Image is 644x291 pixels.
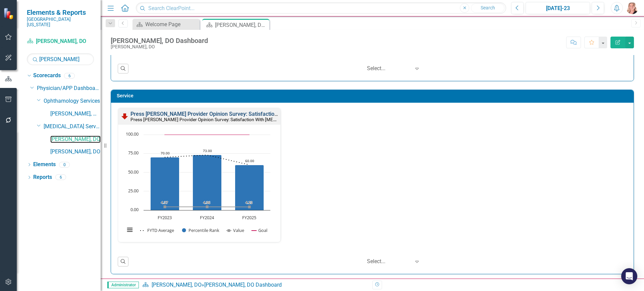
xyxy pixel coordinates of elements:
div: Welcome Page [145,20,198,29]
div: » [142,281,367,289]
path: FY2024, 4.36. Value. [206,205,209,208]
path: FY2023, 4.37. Value. [164,205,166,208]
div: 6 [64,73,75,79]
text: FY2025 [242,214,256,221]
a: Press [PERSON_NAME] Provider Opinion Survey: Satisfaction With [MEDICAL_DATA] Services [130,111,354,117]
g: Percentile Rank, series 2 of 4. Bar series with 3 bars. [151,155,264,210]
button: View chart menu, Chart [125,225,135,235]
a: [PERSON_NAME], MD [50,110,101,118]
text: 50.00 [128,169,139,175]
text: FY2024 [200,214,214,221]
text: 0.00 [130,206,139,212]
button: [DATE]-23 [526,2,590,14]
svg: Interactive chart [121,131,274,240]
span: Search [481,5,495,10]
text: 70.00 [161,151,170,155]
path: FY2025, 60. Percentile Rank. [235,165,264,210]
a: Physician/APP Dashboards [37,85,101,92]
g: Value, series 3 of 4. Line with 3 data points. [164,205,251,208]
img: Tiffany LaCoste [626,2,638,14]
text: 73.00 [203,148,212,153]
div: Double-Click to Edit [118,108,281,243]
button: Show Goal [252,227,267,233]
a: Reports [33,174,52,181]
path: FY2023, 70. Percentile Rank. [151,157,179,210]
div: [PERSON_NAME], DO [111,44,208,49]
small: [GEOGRAPHIC_DATA][US_STATE] [27,16,94,28]
img: Below Plan [121,112,129,120]
span: Elements & Reports [27,8,94,16]
path: FY2024, 73. Percentile Rank. [193,155,222,210]
a: [PERSON_NAME], DO [27,38,94,45]
button: Show Percentile Rank [182,227,220,233]
div: [PERSON_NAME], DO Dashboard [111,37,208,44]
text: 100.00 [126,131,139,137]
div: [DATE]-23 [528,4,588,12]
a: Welcome Page [134,20,198,29]
div: [PERSON_NAME], DO Dashboard [204,282,282,288]
g: Goal, series 4 of 4. Line with 3 data points. [164,133,251,136]
div: 6 [55,175,66,180]
a: [PERSON_NAME], DO [50,148,101,156]
a: Ophthamology Services [44,97,101,105]
div: [PERSON_NAME], DO Dashboard [215,21,268,29]
text: 75.00 [128,150,139,156]
text: 4.37 [161,200,168,205]
div: Chart. Highcharts interactive chart. [121,131,277,240]
button: Show Value [226,227,244,233]
text: 4.36 [203,200,210,205]
span: Administrator [107,282,139,288]
text: 25.00 [128,188,139,194]
button: Search [471,3,504,13]
input: Search ClearPoint... [136,2,506,14]
a: Elements [33,161,56,168]
a: [MEDICAL_DATA] Services [44,123,101,131]
div: Open Intercom Messenger [621,268,637,284]
path: FY2025, 4.23. Value. [248,206,251,208]
img: ClearPoint Strategy [3,8,15,19]
a: Scorecards [33,72,61,80]
text: FY2023 [158,214,172,221]
input: Search Below... [27,53,94,65]
a: [PERSON_NAME], DO [152,282,202,288]
a: [PERSON_NAME], DO [50,136,101,143]
div: 0 [59,162,70,167]
h3: Service [117,93,630,98]
text: 4.23 [246,200,253,205]
text: 60.00 [245,158,254,163]
button: Show FYTD Average [140,227,175,233]
small: Press [PERSON_NAME] Provider Opinion Survey: Satisfaction With [MEDICAL_DATA] Services [130,116,318,123]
